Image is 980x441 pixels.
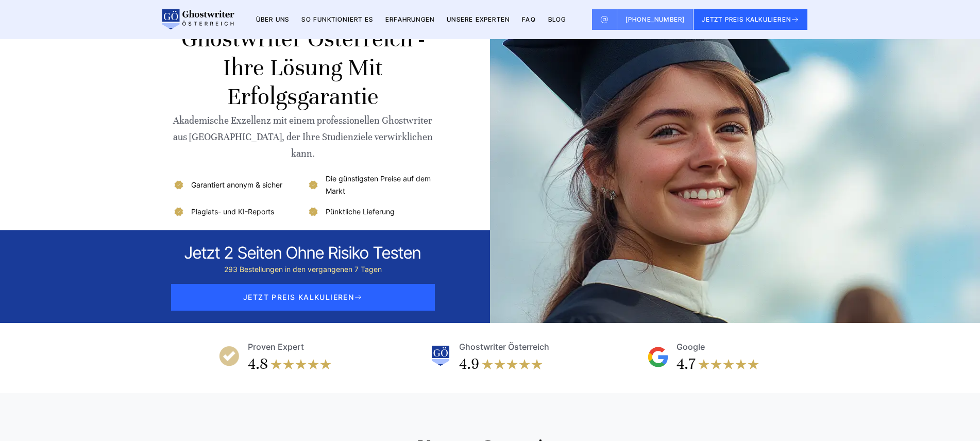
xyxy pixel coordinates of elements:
a: FAQ [522,15,536,23]
h1: Ghostwriter Österreich - Ihre Lösung mit Erfolgsgarantie [173,25,433,111]
div: 4.8 [248,354,268,375]
img: stars [698,354,759,375]
div: Jetzt 2 seiten ohne risiko testen [184,243,421,263]
span: [PHONE_NUMBER] [626,15,685,23]
div: 293 Bestellungen in den vergangenen 7 Tagen [184,263,421,276]
div: Akademische Exzellenz mit einem professionellen Ghostwriter aus [GEOGRAPHIC_DATA], der Ihre Studi... [173,112,433,162]
div: 4.9 [459,354,479,375]
span: JETZT PREIS KALKULIEREN [171,284,435,311]
img: stars [481,354,543,375]
img: Garantiert anonym & sicher [173,179,185,191]
li: Garantiert anonym & sicher [173,173,299,197]
img: Proven Expert [219,346,240,366]
div: Google [677,340,705,354]
img: Pünktliche Lieferung [307,206,319,218]
img: stars [270,354,332,375]
img: Google Reviews [648,347,668,367]
a: So funktioniert es [301,15,373,23]
button: JETZT PREIS KALKULIEREN [694,9,807,30]
img: logo wirschreiben [160,9,234,30]
img: Ghostwriter [430,346,451,366]
div: Proven Expert [248,340,304,354]
img: Email [600,15,609,24]
img: Die günstigsten Preise auf dem Markt [307,179,319,191]
a: [PHONE_NUMBER] [617,9,694,30]
a: Erfahrungen [385,15,434,23]
li: Plagiats- und KI-Reports [173,206,299,218]
a: BLOG [548,15,566,23]
img: Plagiats- und KI-Reports [173,206,185,218]
a: Über uns [256,15,290,23]
li: Pünktliche Lieferung [307,206,433,218]
a: Unsere Experten [447,15,510,23]
div: Ghostwriter Österreich [459,340,549,354]
li: Die günstigsten Preise auf dem Markt [307,173,433,197]
div: 4.7 [677,354,696,375]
